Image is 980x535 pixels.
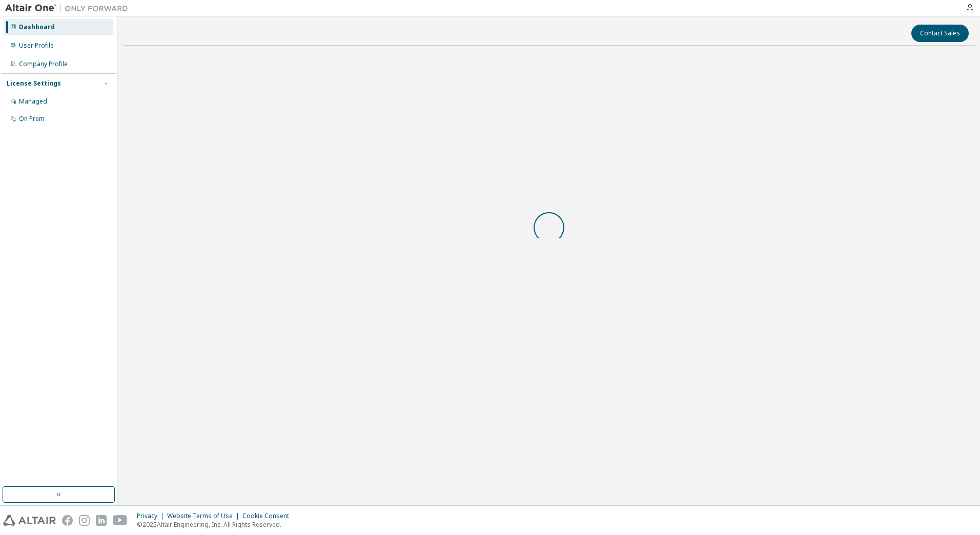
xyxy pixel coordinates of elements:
img: altair_logo.svg [3,515,56,526]
img: Altair One [5,3,133,13]
div: Website Terms of Use [167,512,242,520]
div: Cookie Consent [242,512,295,520]
img: facebook.svg [62,515,73,526]
img: youtube.svg [113,515,128,526]
img: linkedin.svg [96,515,107,526]
div: Managed [19,97,47,106]
div: Company Profile [19,60,68,68]
img: instagram.svg [79,515,90,526]
div: Privacy [137,512,167,520]
p: © 2025 Altair Engineering, Inc. All Rights Reserved. [137,520,295,529]
div: License Settings [7,79,61,88]
button: Contact Sales [911,25,969,42]
div: Dashboard [19,23,55,31]
div: On Prem [19,115,45,123]
div: User Profile [19,42,54,50]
